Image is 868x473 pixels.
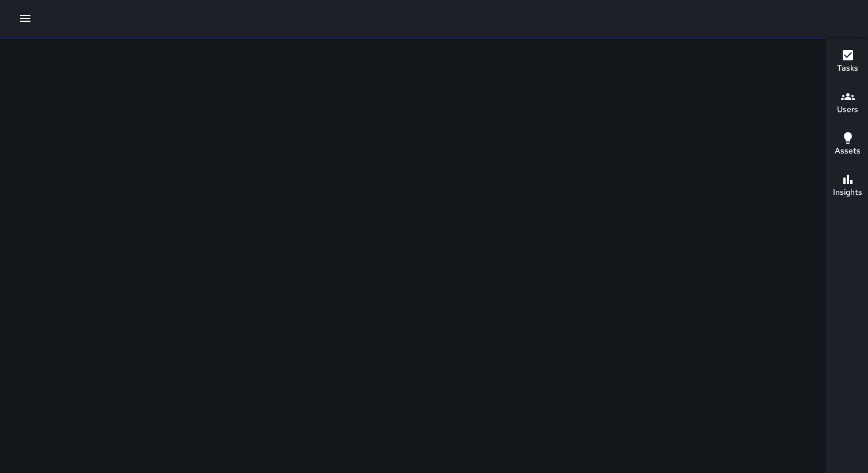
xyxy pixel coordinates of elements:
button: Tasks [827,41,868,83]
h6: Users [837,103,858,116]
h6: Tasks [837,62,858,75]
h6: Assets [835,145,861,157]
button: Users [827,83,868,124]
h6: Insights [833,186,862,199]
button: Insights [827,166,868,207]
button: Assets [827,124,868,166]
